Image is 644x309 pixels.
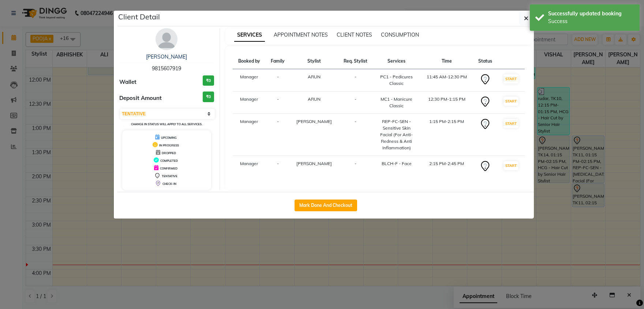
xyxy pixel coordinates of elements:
[338,114,373,156] td: -
[308,96,321,102] span: ARUN
[420,156,473,177] td: 2:15 PM-2:45 PM
[503,161,518,170] button: START
[162,182,176,186] span: CHECK-IN
[162,151,176,155] span: DROPPED
[233,53,266,69] th: Booked by
[420,92,473,114] td: 12:30 PM-1:15 PM
[338,92,373,114] td: -
[296,161,332,166] span: [PERSON_NAME]
[162,174,177,178] span: TENTATIVE
[161,136,177,139] span: UPCOMING
[377,74,416,87] div: PC1 - Pedicures Classic
[119,94,162,103] span: Deposit Amount
[266,114,290,156] td: -
[160,167,177,170] span: CONFIRMED
[338,156,373,177] td: -
[266,69,290,92] td: -
[420,69,473,92] td: 11:45 AM-12:30 PM
[420,53,473,69] th: Time
[503,119,518,128] button: START
[338,69,373,92] td: -
[203,75,214,86] h3: ₹0
[266,156,290,177] td: -
[233,114,266,156] td: Manager
[296,119,332,124] span: [PERSON_NAME]
[266,92,290,114] td: -
[473,53,498,69] th: Status
[503,74,518,83] button: START
[503,97,518,106] button: START
[233,156,266,177] td: Manager
[159,144,179,147] span: IN PROGRESS
[146,53,187,60] a: [PERSON_NAME]
[308,74,321,79] span: ARUN
[377,96,416,109] div: MC1 - Manicure Classic
[233,69,266,92] td: Manager
[233,92,266,114] td: Manager
[295,200,357,211] button: Mark Done And Checkout
[131,122,202,126] small: Change in status will apply to all services.
[338,53,373,69] th: Req. Stylist
[377,118,416,151] div: REP-FC-SEN - Sensitive Skin Facial (For Anti-Redness & Anti Inflammation)
[420,114,473,156] td: 1:15 PM-2:15 PM
[373,53,420,69] th: Services
[118,11,160,22] h5: Client Detail
[377,160,416,167] div: BLCH-F - Face
[266,53,290,69] th: Family
[160,159,178,163] span: COMPLETED
[337,31,372,38] span: CLIENT NOTES
[119,78,136,86] span: Wallet
[203,92,214,102] h3: ₹0
[381,31,419,38] span: CONSUMPTION
[152,65,181,72] span: 9815607919
[290,53,338,69] th: Stylist
[548,10,634,18] div: Successfully updated booking
[156,28,177,50] img: avatar
[548,18,634,25] div: Success
[234,29,265,42] span: SERVICES
[274,31,328,38] span: APPOINTMENT NOTES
